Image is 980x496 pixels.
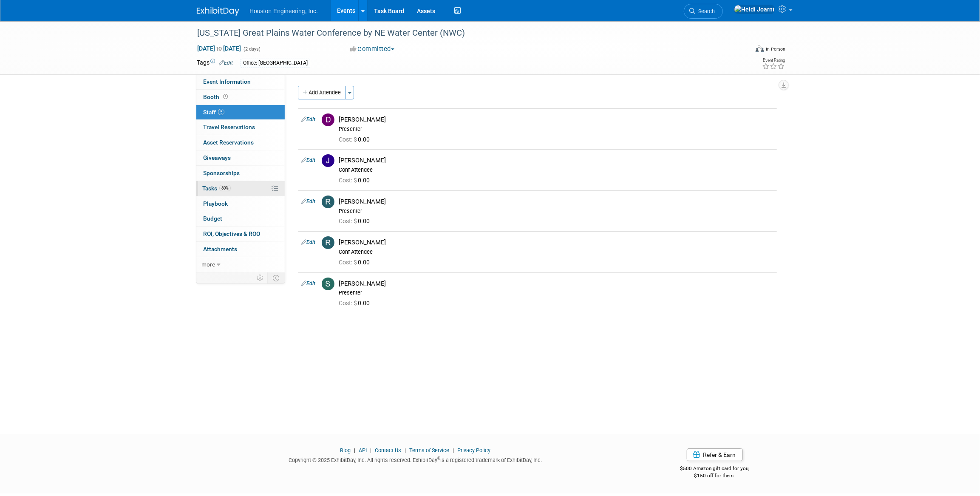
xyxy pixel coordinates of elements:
span: ROI, Objectives & ROO [203,230,260,237]
a: Edit [301,157,315,163]
span: 0.00 [339,218,373,224]
span: Event Information [203,78,251,85]
a: Edit [301,198,315,204]
span: | [368,447,374,453]
span: 0.00 [339,259,373,266]
span: Booth [203,94,229,100]
span: Sponsorships [203,170,240,176]
div: [US_STATE] Great Plains Water Conference by NE Water Center (NWC) [194,26,735,41]
span: [DATE] [DATE] [197,45,241,52]
img: S.jpg [322,278,334,290]
div: Office: [GEOGRAPHIC_DATA] [241,59,310,68]
a: more [196,257,285,272]
span: Cost: $ [339,218,358,224]
a: API [359,447,367,453]
td: Tags [197,58,233,68]
a: Edit [219,60,233,66]
img: R.jpg [322,236,334,249]
span: 0.00 [339,136,373,143]
sup: ® [437,456,440,461]
span: 0.00 [339,300,373,306]
div: [PERSON_NAME] [339,116,773,124]
a: Search [684,4,723,19]
span: Playbook [203,200,228,207]
span: more [201,261,215,268]
span: Travel Reservations [203,124,255,130]
div: Event Format [698,44,785,57]
td: Toggle Event Tabs [268,272,285,283]
a: Budget [196,211,285,226]
span: | [352,447,357,453]
span: Tasks [202,185,231,192]
span: Booth not reserved yet [221,94,229,100]
div: Presenter [339,289,773,296]
span: Giveaways [203,154,231,161]
span: Budget [203,215,222,222]
img: Heidi Joarnt [734,5,775,14]
div: Copyright © 2025 ExhibitDay, Inc. All rights reserved. ExhibitDay is a registered trademark of Ex... [197,454,634,464]
span: | [402,447,408,453]
div: In-Person [765,46,785,52]
div: [PERSON_NAME] [339,156,773,164]
span: Cost: $ [339,300,358,306]
div: Presenter [339,208,773,215]
div: [PERSON_NAME] [339,238,773,247]
div: Presenter [339,126,773,133]
a: Asset Reservations [196,135,285,150]
img: R.jpg [322,196,334,208]
img: Format-Inperson.png [756,45,764,52]
div: Event Rating [762,58,785,62]
img: J.jpg [322,154,334,167]
a: Edit [301,281,315,286]
a: Privacy Policy [457,447,490,453]
div: Conf Attendee [339,167,773,173]
span: | [450,447,456,453]
a: Event Information [196,74,285,89]
a: Refer & Earn [687,448,743,461]
span: 80% [219,185,231,191]
a: Attachments [196,242,285,257]
a: Edit [301,116,315,122]
div: $150 off for them. [646,472,784,479]
span: Cost: $ [339,136,358,143]
div: [PERSON_NAME] [339,280,773,288]
span: Houston Engineering, Inc. [249,8,318,14]
div: $500 Amazon gift card for you, [646,459,784,479]
a: Sponsorships [196,166,285,181]
td: Personalize Event Tab Strip [253,272,268,283]
a: Playbook [196,196,285,211]
span: Cost: $ [339,259,358,266]
span: Asset Reservations [203,139,254,146]
a: Booth [196,90,285,105]
span: to [215,45,223,52]
span: 0.00 [339,177,373,184]
div: [PERSON_NAME] [339,198,773,206]
a: ROI, Objectives & ROO [196,227,285,241]
a: Blog [340,447,351,453]
span: (2 days) [243,46,261,52]
button: Committed [347,45,398,54]
span: 5 [218,109,224,115]
span: Staff [203,109,224,116]
div: Conf Attendee [339,249,773,255]
a: Tasks80% [196,181,285,196]
img: D.jpg [322,113,334,126]
img: ExhibitDay [197,7,239,16]
a: Travel Reservations [196,120,285,135]
span: Cost: $ [339,177,358,184]
button: Add Attendee [298,86,346,99]
a: Giveaways [196,150,285,165]
span: Search [695,8,715,14]
a: Contact Us [375,447,401,453]
a: Edit [301,239,315,245]
span: Attachments [203,246,237,252]
a: Terms of Service [409,447,449,453]
a: Staff5 [196,105,285,120]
